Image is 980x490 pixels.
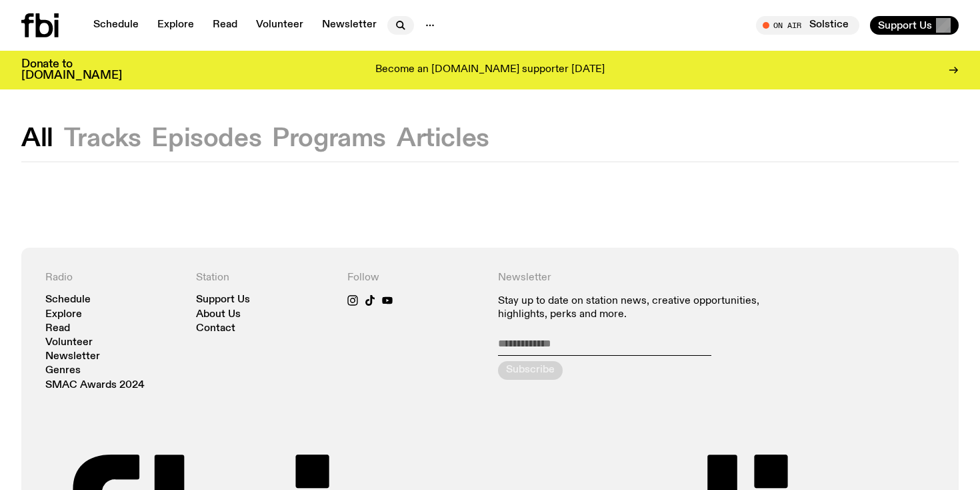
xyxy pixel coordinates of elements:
[45,352,100,362] a: Newsletter
[196,295,250,305] a: Support Us
[272,127,386,151] button: Programs
[498,272,784,284] h4: Newsletter
[45,366,81,376] a: Genres
[347,272,482,284] h4: Follow
[21,59,122,81] h3: Donate to [DOMAIN_NAME]
[248,16,311,35] a: Volunteer
[45,381,145,391] a: SMAC Awards 2024
[151,127,261,151] button: Episodes
[85,16,147,35] a: Schedule
[196,272,331,284] h4: Station
[314,16,385,35] a: Newsletter
[64,127,141,151] button: Tracks
[45,295,91,305] a: Schedule
[45,272,180,284] h4: Radio
[771,20,853,30] span: Tune in live
[45,338,93,348] a: Volunteer
[498,361,563,380] button: Subscribe
[21,127,53,151] button: All
[397,127,489,151] button: Articles
[756,16,859,35] button: On AirSolstice
[149,16,202,35] a: Explore
[375,64,605,76] p: Become an [DOMAIN_NAME] supporter [DATE]
[870,16,959,35] button: Support Us
[196,324,235,334] a: Contact
[205,16,245,35] a: Read
[196,310,241,320] a: About Us
[45,310,82,320] a: Explore
[878,19,932,31] span: Support Us
[45,324,70,334] a: Read
[498,295,784,320] p: Stay up to date on station news, creative opportunities, highlights, perks and more.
